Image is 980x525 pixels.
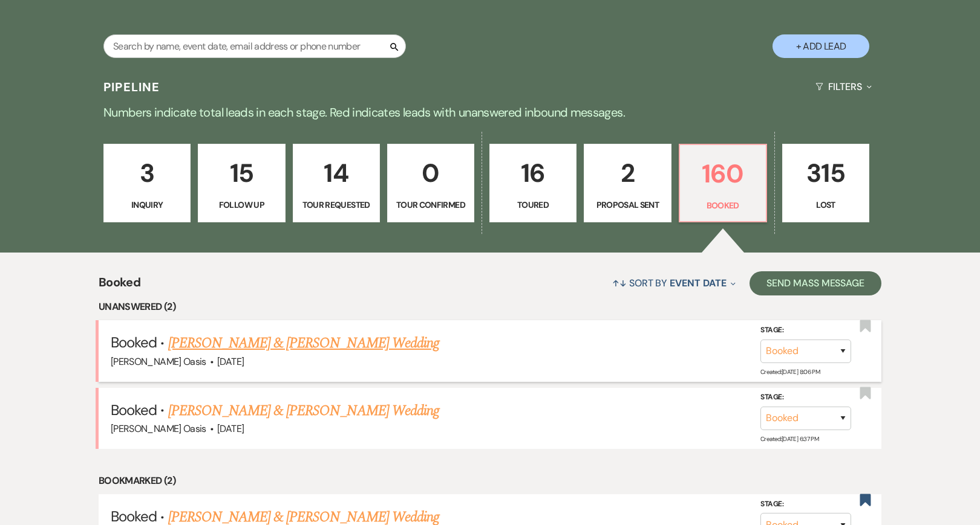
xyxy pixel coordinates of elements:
[760,498,851,511] label: Stage:
[111,355,206,368] span: [PERSON_NAME] Oasis
[206,153,277,193] p: 15
[773,34,869,58] button: + Add Lead
[103,144,191,222] a: 3Inquiry
[782,144,869,222] a: 315Lost
[54,103,926,122] p: Numbers indicate total leads in each stage. Red indicates leads with unanswered inbound messages.
[206,198,277,211] p: Follow Up
[760,391,851,404] label: Stage:
[111,401,157,419] span: Booked
[790,198,861,211] p: Lost
[111,422,206,435] span: [PERSON_NAME] Oasis
[750,271,881,295] button: Send Mass Message
[395,153,466,193] p: 0
[99,473,881,489] li: Bookmarked (2)
[301,198,372,211] p: Tour Requested
[679,144,767,222] a: 160Booked
[670,277,726,289] span: Event Date
[607,267,740,299] button: Sort By Event Date
[497,198,569,211] p: Toured
[584,144,671,222] a: 2Proposal Sent
[489,144,577,222] a: 16Toured
[811,71,877,103] button: Filters
[497,153,569,193] p: 16
[760,324,851,337] label: Stage:
[687,199,759,212] p: Booked
[592,198,663,211] p: Proposal Sent
[301,153,372,193] p: 14
[395,198,466,211] p: Tour Confirmed
[168,400,439,422] a: [PERSON_NAME] & [PERSON_NAME] Wedding
[103,79,160,95] h3: Pipeline
[198,144,285,222] a: 15Follow Up
[99,273,140,299] span: Booked
[217,355,244,368] span: [DATE]
[168,332,439,354] a: [PERSON_NAME] & [PERSON_NAME] Wedding
[111,153,183,193] p: 3
[760,367,820,375] span: Created: [DATE] 8:06 PM
[293,144,380,222] a: 14Tour Requested
[592,153,663,193] p: 2
[612,277,627,289] span: ↑↓
[790,153,861,193] p: 315
[111,333,157,352] span: Booked
[760,435,818,443] span: Created: [DATE] 6:37 PM
[103,34,406,58] input: Search by name, event date, email address or phone number
[387,144,474,222] a: 0Tour Confirmed
[99,299,881,315] li: Unanswered (2)
[687,153,759,194] p: 160
[111,198,183,211] p: Inquiry
[217,422,244,435] span: [DATE]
